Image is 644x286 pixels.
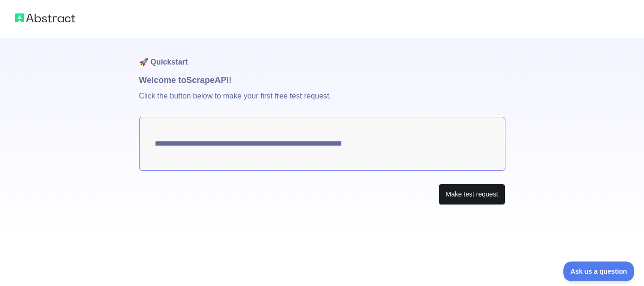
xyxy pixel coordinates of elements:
img: Abstract logo [15,11,75,25]
h1: Welcome to Scrape API! [139,74,505,87]
p: Click the button below to make your first free test request. [139,87,505,117]
button: Make test request [438,184,505,205]
iframe: Toggle Customer Support [563,261,635,281]
h1: 🚀 Quickstart [139,38,505,74]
